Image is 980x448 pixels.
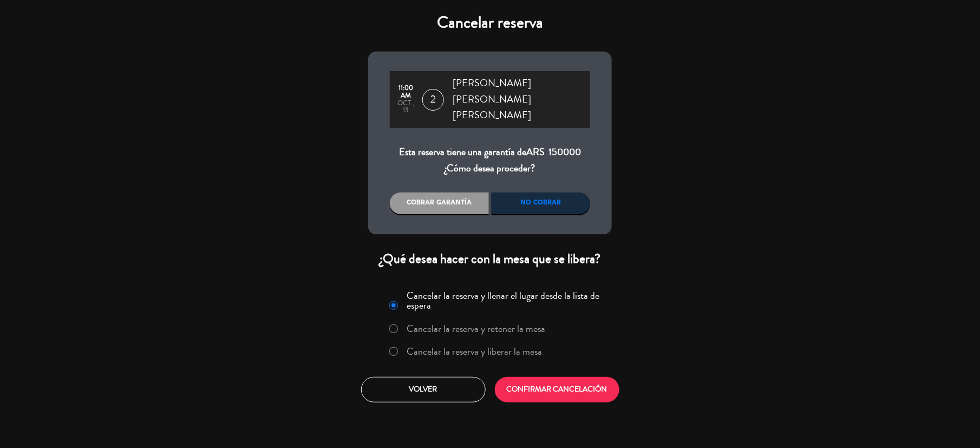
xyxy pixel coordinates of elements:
[390,144,590,176] div: Esta reserva tiene una garantía de ¿Cómo desea proceder?
[368,13,612,33] h4: Cancelar reserva
[407,291,605,310] label: Cancelar la reserva y llenar el lugar desde la lista de espera
[492,193,591,214] div: No cobrar
[453,75,590,124] span: [PERSON_NAME] [PERSON_NAME] [PERSON_NAME]
[526,145,545,159] span: ARS
[422,89,444,111] span: 2
[395,100,417,115] div: oct., 13
[395,85,417,100] div: 11:00 AM
[368,251,612,267] div: ¿Qué desea hacer con la mesa que se libera?
[361,377,486,402] button: Volver
[548,145,581,159] span: 150000
[390,193,489,214] div: Cobrar garantía
[407,347,543,356] label: Cancelar la reserva y liberar la mesa
[407,324,546,334] label: Cancelar la reserva y retener la mesa
[495,377,619,402] button: CONFIRMAR CANCELACIÓN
